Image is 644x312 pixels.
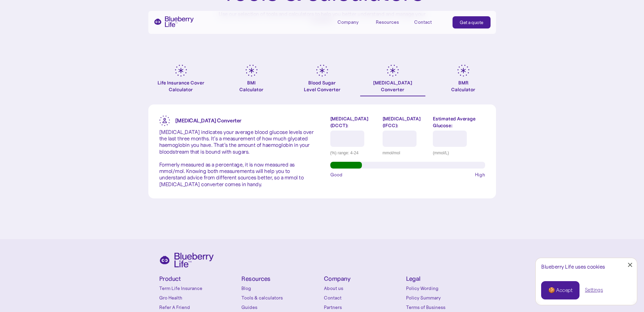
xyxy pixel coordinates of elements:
div: Resources [376,16,406,27]
h4: Company [324,276,403,282]
div: Blood Sugar Level Converter [304,79,341,93]
a: BMICalculator [219,64,284,96]
a: Policy Summary [406,294,485,301]
a: home [154,16,194,27]
a: Policy Wording [406,285,485,292]
p: [MEDICAL_DATA] indicates your average blood glucose levels over the last three months. It’s a mea... [159,129,314,188]
a: Close Cookie Popup [623,258,637,272]
a: Settings [585,287,603,294]
a: About us [324,285,403,292]
label: [MEDICAL_DATA] (DCCT): [330,115,378,129]
label: [MEDICAL_DATA] (IFCC): [383,115,428,129]
h4: Legal [406,276,485,282]
strong: [MEDICAL_DATA] Converter [175,117,241,124]
div: [MEDICAL_DATA] Converter [373,79,412,93]
a: Blood SugarLevel Converter [290,64,355,96]
a: Tools & calculators [241,294,320,301]
div: Company [337,16,368,27]
div: Company [337,19,358,25]
a: Term Life Insurance [159,285,238,292]
a: Get a quote [453,16,491,28]
a: Terms of Business [406,304,485,311]
a: Contact [324,294,403,301]
div: Contact [414,19,432,25]
h4: Product [159,276,238,282]
a: Gro Health [159,294,238,301]
a: Guides [241,304,320,311]
a: Life Insurance Cover Calculator [148,64,214,96]
a: Contact [414,16,445,27]
div: (%) range: 4-24 [330,150,378,156]
div: Blueberry Life uses cookies [541,264,631,270]
div: (mmol/L) [433,150,485,156]
a: Partners [324,304,403,311]
div: Get a quote [460,19,483,26]
span: High [475,171,485,178]
div: BMI Calculator [239,79,263,93]
div: 🍪 Accept [548,287,572,294]
div: mmol/mol [383,150,428,156]
a: [MEDICAL_DATA]Converter [360,64,425,96]
div: BMR Calculator [451,79,475,93]
a: Blog [241,285,320,292]
h4: Resources [241,276,320,282]
a: BMRCalculator [431,64,496,96]
a: Refer A Friend [159,304,238,311]
div: Close Cookie Popup [630,265,630,265]
div: Resources [376,19,399,25]
span: Good [330,171,343,178]
label: Estimated Average Glucose: [433,115,485,129]
div: Life Insurance Cover Calculator [148,79,214,93]
a: 🍪 Accept [541,281,579,299]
